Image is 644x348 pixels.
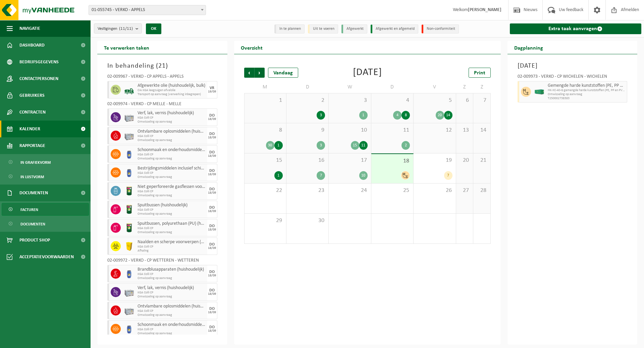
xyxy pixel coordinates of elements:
img: LP-SB-00060-HPE-22 [124,241,134,251]
span: 2 [290,97,325,104]
img: PB-OT-0120-HPE-00-02 [124,269,134,279]
span: 18 [375,157,410,165]
img: HK-XC-40-GN-00 [534,89,544,94]
div: 14 [444,111,452,120]
span: KGA Colli CP [138,153,206,157]
span: KGA Colli CP [138,116,206,120]
span: 23 [290,187,325,194]
span: 1 [248,97,283,104]
img: PB-OT-0120-HPE-00-02 [124,324,134,334]
td: D [371,81,414,93]
span: 30 [290,217,325,224]
div: 02-009972 - VERKO - CP WETTEREN - WETTEREN [107,258,217,265]
li: Afgewerkt [341,24,367,33]
span: 01-055745 - VERKO - APPELS [89,5,206,15]
span: 25 [375,187,410,194]
span: Transport op aanvraag (verwerking inbegrepen) [138,92,206,96]
div: [DATE] [353,68,382,78]
div: 1 [274,171,283,180]
div: DO [209,325,215,329]
span: 7 [477,97,487,104]
span: HK-XC-40-G gemengde harde kunststoffen (PE, PP en PVC), recy [548,88,626,92]
img: PB-OT-0200-MET-00-03 [124,186,134,196]
td: Z [473,81,490,93]
img: PB-OT-0120-HPE-00-02 [124,167,134,178]
span: Bestrijdingsmiddelen inclusief schimmelwerende beschermingsmiddelen (huishoudelijk) [138,166,206,171]
span: 6 [460,97,470,104]
span: Spuitbussen (huishoudelijk) [138,203,206,208]
span: 01-055745 - VERKO - APPELS [89,5,206,15]
span: Omwisseling op aanvraag [138,295,206,299]
span: KGA Colli CP [138,291,206,295]
span: Volgende [255,68,265,78]
div: 02-009973 - VERKO - CP WICHELEN - WICHELEN [518,74,628,81]
span: Dashboard [19,37,45,54]
div: 18/09 [208,154,216,158]
span: 19 [417,157,452,164]
span: KGA Colli CP [138,328,206,332]
div: 7 [317,171,325,180]
span: KGA Colli CP [138,309,206,313]
span: Acceptatievoorwaarden [19,249,74,265]
div: DO [209,206,215,210]
span: 16 [290,157,325,164]
span: Documenten [20,218,45,230]
div: 18/09 [208,118,216,121]
span: Omwisseling op aanvraag [138,194,206,198]
span: Gebruikers [19,87,45,104]
div: 3 [317,111,325,120]
span: 5 [417,97,452,104]
div: 11 [359,141,368,150]
td: V [414,81,456,93]
div: DO [209,132,215,136]
span: Vorige [244,68,254,78]
div: 3 [317,141,325,150]
span: Rapportage [19,137,45,154]
span: Ontvlambare oplosmiddelen (huishoudelijk) [138,304,206,309]
span: Omwisseling op aanvraag [138,332,206,336]
div: DO [209,150,215,154]
div: DO [209,307,215,311]
span: 11 [375,127,410,134]
img: PB-OT-0200-MET-00-03 [124,223,134,233]
span: 21 [158,63,166,69]
div: VR [210,86,214,90]
div: Vandaag [268,68,298,78]
h2: Dagplanning [507,41,550,54]
a: In lijstvorm [2,170,89,183]
span: KGA Colli CP [138,208,206,212]
span: 22 [248,187,283,194]
img: PB-LB-0680-HPE-GY-11 [124,305,134,316]
span: 8 [248,127,283,134]
td: Z [456,81,473,93]
img: PB-LB-0680-HPE-GY-11 [124,131,134,141]
td: W [329,81,371,93]
h2: Overzicht [234,41,269,54]
span: Product Shop [19,232,50,249]
div: 18/09 [208,292,216,296]
span: Naalden en scherpe voorwerpen (huishoudelijk) [138,239,206,245]
strong: [PERSON_NAME] [468,7,501,12]
span: 9 [290,127,325,134]
span: 10 [332,127,367,134]
li: In te plannen [274,24,305,33]
span: 29 [248,217,283,224]
img: PB-OT-0120-HPE-00-02 [124,149,134,159]
div: 1 [274,141,283,150]
span: 21 [477,157,487,164]
a: Print [469,68,491,78]
span: 15 [248,157,283,164]
span: 4 [375,97,410,104]
div: 02-009967 - VERKO - CP APPELS - APPELS [107,74,217,81]
span: Bedrijfsgegevens [19,54,59,70]
span: Spuitbussen, polyurethaan (PU) (huishoudelijk) [138,221,206,226]
span: 28 [477,187,487,194]
div: 19/09 [208,90,216,93]
span: KGA Colli CP [138,226,206,230]
div: 10 [359,171,368,180]
span: 14 [477,127,487,134]
img: PB-LB-0680-HPE-GY-11 [124,287,134,297]
span: 26 [417,187,452,194]
div: 02-009974 - VERKO - CP MELLE - MELLE [107,102,217,109]
span: Omwisseling op aanvraag [138,157,206,161]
